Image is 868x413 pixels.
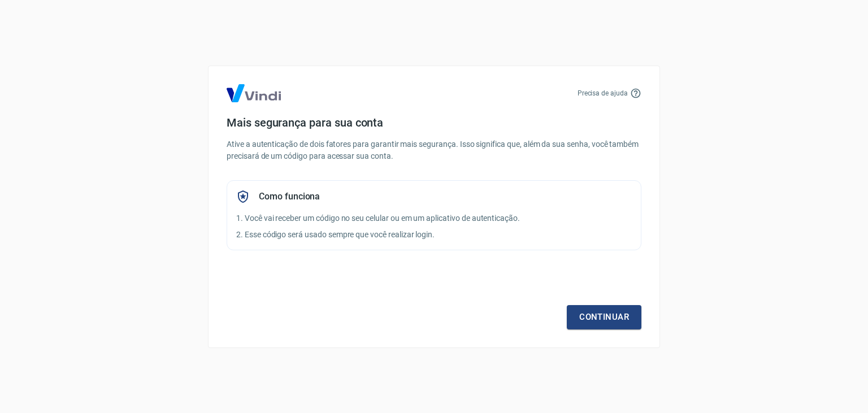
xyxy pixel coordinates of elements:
[227,138,641,162] p: Ative a autenticação de dois fatores para garantir mais segurança. Isso significa que, além da su...
[236,212,632,224] p: 1. Você vai receber um código no seu celular ou em um aplicativo de autenticação.
[227,116,641,129] h4: Mais segurança para sua conta
[259,191,320,202] h5: Como funciona
[236,229,632,241] p: 2. Esse código será usado sempre que você realizar login.
[567,305,641,329] a: Continuar
[578,88,628,98] p: Precisa de ajuda
[227,84,281,102] img: Logo Vind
